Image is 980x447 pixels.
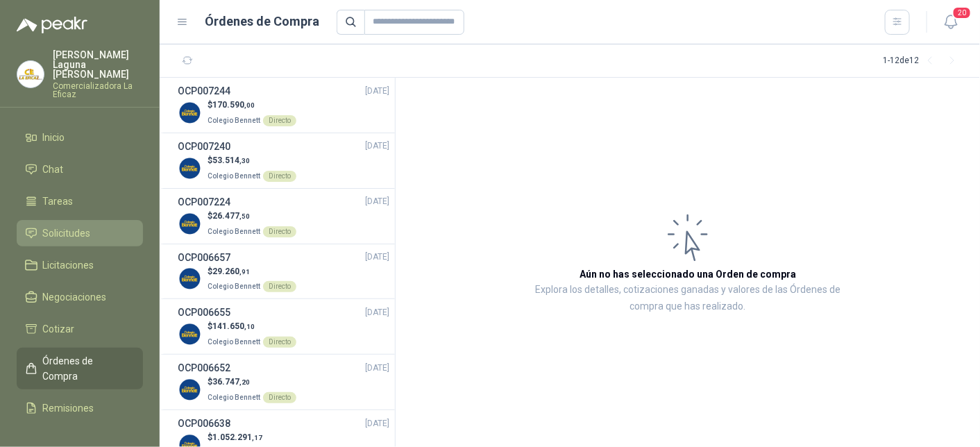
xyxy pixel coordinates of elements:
[43,226,91,241] span: Solicitudes
[208,338,260,346] span: Colegio Bennett
[178,194,230,210] h3: OCP007224
[178,83,389,127] a: OCP007244[DATE] Company Logo$170.590,00Colegio BennettDirecto
[17,61,44,87] img: Company Logo
[883,50,963,72] div: 1 - 12 de 12
[178,156,202,180] img: Company Logo
[263,171,296,182] div: Directo
[212,377,250,387] span: 36.747
[244,323,255,330] span: ,10
[17,188,143,214] a: Tareas
[252,434,262,441] span: ,17
[178,250,389,294] a: OCP006657[DATE] Company Logo$29.260,91Colegio BennettDirecto
[212,155,250,165] span: 53.514
[244,101,255,109] span: ,00
[53,82,143,99] p: Comercializadora La Eficaz
[208,376,296,389] p: $
[17,395,143,421] a: Remisiones
[208,265,296,278] p: $
[178,360,389,404] a: OCP006652[DATE] Company Logo$36.747,20Colegio BennettDirecto
[365,306,389,319] span: [DATE]
[239,378,250,386] span: ,20
[178,212,202,236] img: Company Logo
[43,400,94,416] span: Remisiones
[952,6,972,19] span: 20
[212,321,255,331] span: 141.650
[17,348,143,389] a: Órdenes de Compra
[212,267,250,276] span: 29.260
[208,154,296,167] p: $
[178,416,230,431] h3: OCP006638
[43,258,94,273] span: Licitaciones
[212,211,250,221] span: 26.477
[212,432,262,442] span: 1.052.291
[208,210,296,223] p: $
[263,337,296,348] div: Directo
[17,252,143,278] a: Licitaciones
[53,50,143,79] p: [PERSON_NAME] Laguna [PERSON_NAME]
[239,157,250,165] span: ,30
[17,17,87,33] img: Logo peakr
[178,194,389,238] a: OCP007224[DATE] Company Logo$26.477,50Colegio BennettDirecto
[212,100,255,110] span: 170.590
[534,282,841,315] p: Explora los detalles, cotizaciones ganadas y valores de las Órdenes de compra que has realizado.
[178,267,202,291] img: Company Logo
[205,12,320,31] h1: Órdenes de Compra
[365,140,389,153] span: [DATE]
[263,281,296,292] div: Directo
[208,228,260,235] span: Colegio Bennett
[263,115,296,126] div: Directo
[178,250,230,265] h3: OCP006657
[43,289,107,305] span: Negociaciones
[938,10,963,35] button: 20
[208,282,260,290] span: Colegio Bennett
[178,101,202,125] img: Company Logo
[178,378,202,402] img: Company Logo
[178,83,230,99] h3: OCP007244
[365,251,389,264] span: [DATE]
[208,172,260,180] span: Colegio Bennett
[17,284,143,310] a: Negociaciones
[43,353,130,384] span: Órdenes de Compra
[17,124,143,151] a: Inicio
[208,117,260,124] span: Colegio Bennett
[208,99,296,112] p: $
[178,360,230,376] h3: OCP006652
[17,220,143,246] a: Solicitudes
[43,321,75,337] span: Cotizar
[365,362,389,375] span: [DATE]
[239,268,250,276] span: ,91
[43,194,74,209] span: Tareas
[43,130,65,145] span: Inicio
[178,305,230,320] h3: OCP006655
[17,316,143,342] a: Cotizar
[365,195,389,208] span: [DATE]
[239,212,250,220] span: ,50
[263,226,296,237] div: Directo
[580,267,796,282] h3: Aún no has seleccionado una Orden de compra
[178,139,230,154] h3: OCP007240
[178,322,202,346] img: Company Logo
[208,431,296,444] p: $
[208,320,296,333] p: $
[208,394,260,401] span: Colegio Bennett
[365,417,389,430] span: [DATE]
[178,139,389,183] a: OCP007240[DATE] Company Logo$53.514,30Colegio BennettDirecto
[263,392,296,403] div: Directo
[17,156,143,183] a: Chat
[178,305,389,348] a: OCP006655[DATE] Company Logo$141.650,10Colegio BennettDirecto
[43,162,64,177] span: Chat
[365,85,389,98] span: [DATE]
